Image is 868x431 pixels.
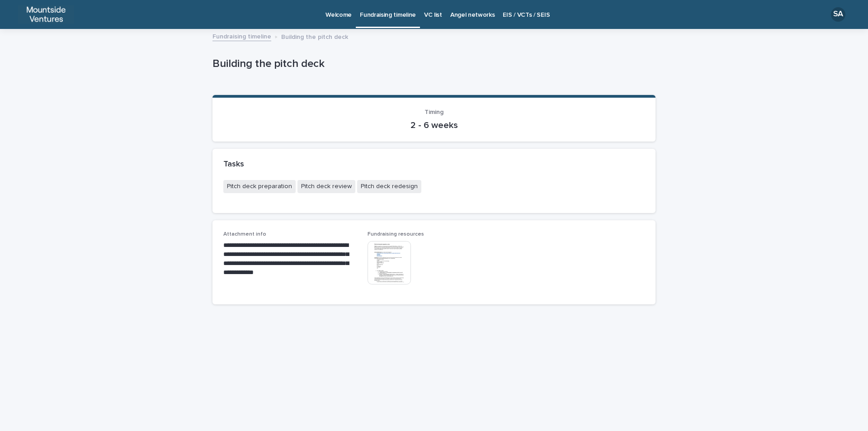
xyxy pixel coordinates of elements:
[425,109,443,115] span: Timing
[223,120,645,131] p: 2 - 6 weeks
[223,180,296,193] span: Pitch deck preparation
[357,180,421,193] span: Pitch deck redesign
[212,31,271,41] a: Fundraising timeline
[831,7,845,22] div: SA
[223,232,266,237] span: Attachment info
[368,232,424,237] span: Fundraising resources
[281,31,348,41] p: Building the pitch deck
[18,5,74,24] img: XmvxUhZ8Q0ah5CHExGrz
[297,180,355,193] span: Pitch deck review
[223,160,244,170] h2: Tasks
[212,57,652,71] p: Building the pitch deck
